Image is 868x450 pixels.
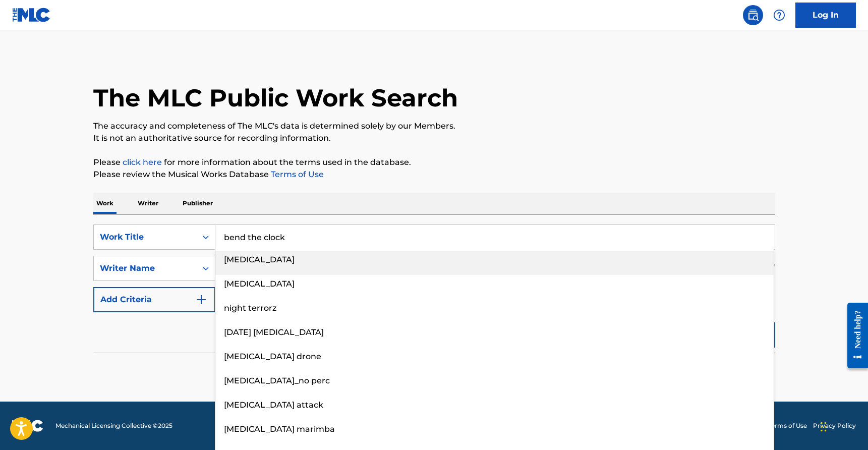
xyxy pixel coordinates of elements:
[93,224,775,353] form: Search Form
[224,303,276,313] span: night terrorz
[180,193,216,214] p: Publisher
[813,421,856,430] a: Privacy Policy
[93,156,775,168] p: Please for more information about the terms used in the database.
[747,9,759,21] img: search
[773,9,785,21] img: help
[224,255,295,264] span: [MEDICAL_DATA]
[100,231,191,243] div: Work Title
[224,327,324,337] span: [DATE] [MEDICAL_DATA]
[224,352,321,361] span: [MEDICAL_DATA] drone
[93,287,215,312] button: Add Criteria
[100,262,191,274] div: Writer Name
[821,412,827,442] div: Drag
[93,120,775,132] p: The accuracy and completeness of The MLC's data is determined solely by our Members.
[269,170,324,179] a: Terms of Use
[12,8,51,22] img: MLC Logo
[224,376,330,385] span: [MEDICAL_DATA]_no perc
[93,193,117,214] p: Work
[224,400,323,410] span: [MEDICAL_DATA] attack
[123,157,162,167] a: click here
[224,424,335,434] span: [MEDICAL_DATA] marimba
[93,168,775,181] p: Please review the Musical Works Database
[195,294,207,306] img: 9d2ae6d4665cec9f34b9.svg
[135,193,161,214] p: Writer
[818,402,868,450] iframe: Chat Widget
[795,3,856,28] a: Log In
[840,295,868,376] iframe: Resource Center
[769,5,789,25] div: Help
[93,83,458,113] h1: The MLC Public Work Search
[224,279,295,289] span: [MEDICAL_DATA]
[55,421,172,430] span: Mechanical Licensing Collective © 2025
[12,420,43,432] img: logo
[743,5,763,25] a: Public Search
[93,132,775,144] p: It is not an authoritative source for recording information.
